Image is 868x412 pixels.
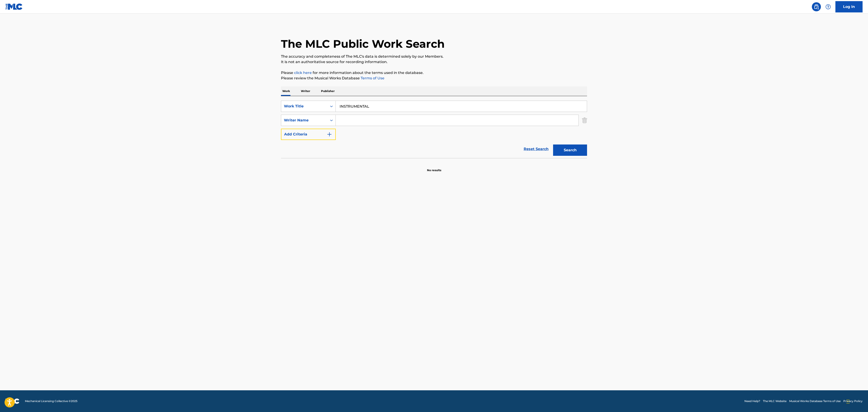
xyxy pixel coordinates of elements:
[284,104,325,109] div: Work Title
[835,1,863,12] a: Log In
[843,399,863,403] a: Privacy Policy
[281,59,587,65] p: It is not an authoritative source for recording information.
[847,395,849,408] div: Drag
[281,37,445,51] h1: The MLC Public Work Search
[5,3,23,10] img: MLC Logo
[814,4,819,9] img: search
[763,399,786,403] a: The MLC Website
[281,76,587,81] p: Please review the Musical Works Database
[427,163,441,172] p: No results
[281,54,587,59] p: The accuracy and completeness of The MLC's data is determined solely by our Members.
[281,86,291,96] p: Work
[582,115,587,126] img: Delete Criterion
[845,390,868,412] iframe: Chat Widget
[744,399,760,403] a: Need Help?
[360,76,384,80] a: Terms of Use
[320,86,336,96] p: Publisher
[812,2,821,11] a: Public Search
[25,399,77,403] span: Mechanical Licensing Collective © 2025
[281,70,587,76] p: Please for more information about the terms used in the database.
[5,398,19,404] img: logo
[824,2,833,11] div: Help
[521,144,551,154] a: Reset Search
[825,4,831,9] img: help
[281,129,336,140] button: Add Criteria
[294,71,312,75] a: click here
[789,399,841,403] a: Musical Works Database Terms of Use
[327,132,332,137] img: 9d2ae6d4665cec9f34b9.svg
[553,144,587,156] button: Search
[284,118,325,123] div: Writer Name
[300,86,312,96] p: Writer
[281,101,587,158] form: Search Form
